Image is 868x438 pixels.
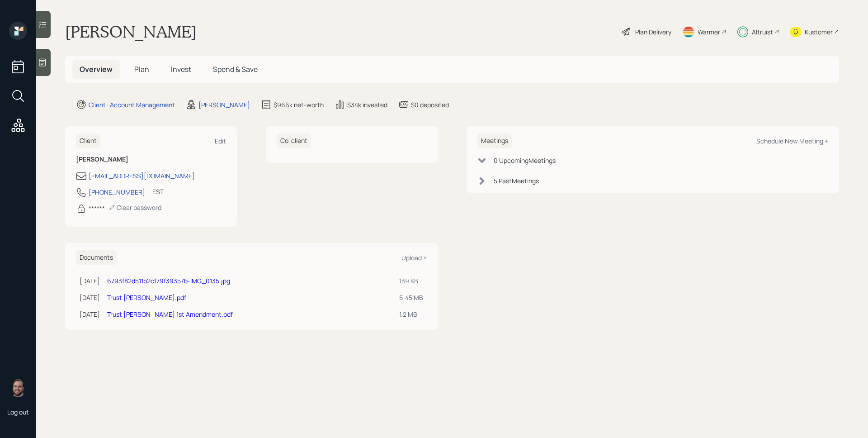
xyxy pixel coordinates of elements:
div: Log out [7,408,29,416]
h6: Documents [76,250,117,265]
div: [PERSON_NAME] [198,100,250,109]
span: Invest [171,64,191,74]
h6: Co-client [277,133,311,148]
div: $0 deposited [411,100,449,109]
a: Trust [PERSON_NAME].pdf [107,293,186,302]
div: [DATE] [80,309,100,319]
div: Plan Delivery [635,27,671,37]
div: 5 Past Meeting s [494,176,539,186]
h1: [PERSON_NAME] [65,22,197,42]
div: Client · Account Management [89,100,175,109]
div: $34k invested [347,100,387,109]
a: Trust [PERSON_NAME] 1st Amendment.pdf [107,310,233,319]
h6: Meetings [477,133,512,148]
h6: [PERSON_NAME] [76,156,226,163]
div: [DATE] [80,293,100,302]
div: [PHONE_NUMBER] [89,187,145,197]
div: Edit [215,137,226,145]
div: 6.45 MB [399,293,423,302]
a: 6793f82d511b2cf79f39357b-IMG_0135.jpg [107,276,230,285]
div: EST [152,187,164,196]
h6: Client [76,133,100,148]
div: [EMAIL_ADDRESS][DOMAIN_NAME] [89,171,195,181]
div: 0 Upcoming Meeting s [494,156,556,165]
span: Overview [80,64,113,74]
div: Kustomer [805,27,833,37]
div: 1.2 MB [399,309,423,319]
div: $966k net-worth [274,100,324,109]
div: Upload + [401,253,427,262]
span: Spend & Save [213,64,258,74]
div: [DATE] [80,276,100,286]
div: Altruist [752,27,773,37]
span: Plan [134,64,149,74]
div: Clear password [108,203,161,212]
div: Schedule New Meeting + [756,137,828,145]
img: james-distasi-headshot.png [9,379,27,397]
div: Warmer [698,27,720,37]
div: 139 KB [399,276,423,286]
